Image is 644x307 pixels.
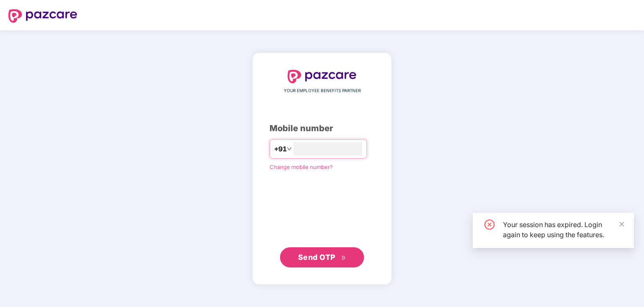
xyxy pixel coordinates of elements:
[8,9,77,23] img: logo
[298,253,335,262] span: Send OTP
[287,146,292,151] span: down
[270,122,374,135] div: Mobile number
[288,70,356,83] img: logo
[619,221,625,227] span: close
[274,144,287,154] span: +91
[341,255,346,261] span: double-right
[270,164,333,170] a: Change mobile number?
[503,220,624,240] div: Your session has expired. Login again to keep using the features.
[280,247,364,267] button: Send OTPdouble-right
[484,220,495,230] span: close-circle
[284,87,361,94] span: YOUR EMPLOYEE BENEFITS PARTNER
